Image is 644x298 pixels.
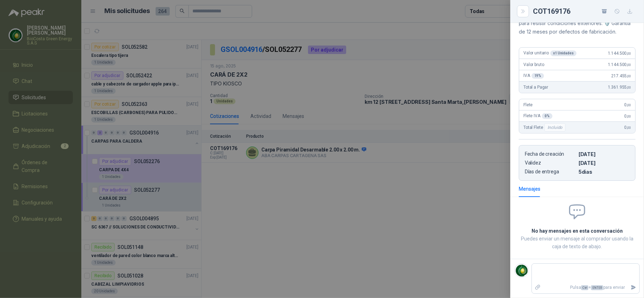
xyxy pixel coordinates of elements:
span: ,00 [627,74,631,78]
span: ,00 [627,126,631,130]
p: Días de entrega [525,169,576,175]
p: 5 dias [579,169,630,175]
span: ,00 [627,85,631,89]
div: 19 % [532,73,544,79]
h2: No hay mensajes en esta conversación [519,227,636,235]
span: 217.455 [611,73,631,78]
button: Enviar [628,281,639,294]
label: Adjuntar archivos [532,281,544,294]
span: Flete [523,102,533,107]
p: Puedes enviar un mensaje al comprador usando la caja de texto de abajo. [519,235,636,250]
span: 1.361.955 [608,85,631,90]
p: [DATE] [579,151,630,157]
span: 1.144.500 [608,62,631,67]
span: Valor unitario [523,50,576,56]
span: Total Flete [523,123,567,132]
span: Total a Pagar [523,85,548,90]
span: ,00 [627,52,631,55]
div: 0 % [542,113,552,119]
span: 0 [625,102,631,107]
span: 0 [625,114,631,119]
span: ,00 [627,114,631,118]
span: Ctrl [581,285,588,290]
span: ENTER [591,285,603,290]
p: Validez [525,160,576,166]
span: ,00 [627,63,631,67]
p: [DATE] [579,160,630,166]
p: Pulsa + para enviar [544,281,628,294]
p: Fecha de creación [525,151,576,157]
div: Mensajes [519,185,540,193]
div: x 1 Unidades [550,50,576,56]
div: Incluido [544,123,565,132]
img: Company Logo [515,264,528,277]
span: ,00 [627,103,631,107]
span: 1.144.500 [608,51,631,56]
div: COT169176 [533,6,636,17]
span: 0 [625,125,631,130]
span: IVA [523,73,544,79]
button: Close [519,7,527,16]
span: Valor bruto [523,62,544,67]
span: Flete IVA [523,113,552,119]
